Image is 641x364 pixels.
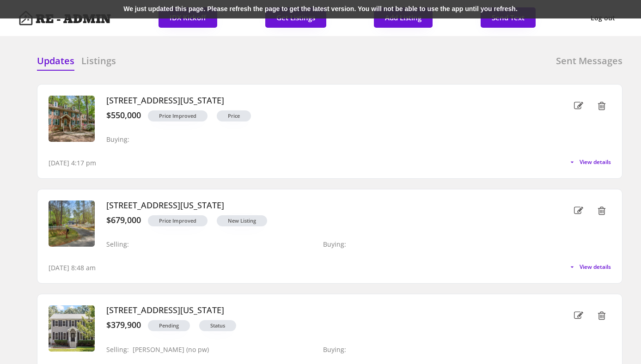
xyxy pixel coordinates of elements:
h6: Sent Messages [556,55,623,67]
div: $379,900 [106,320,141,330]
button: View details [568,158,611,166]
button: New Listing [217,215,267,226]
img: 20250724172752824132000000-o.jpg [49,305,95,352]
button: Price [217,110,251,121]
button: Price Improved [148,110,208,121]
button: Status [199,320,236,331]
div: Selling: [106,241,316,249]
img: 20250508183039086701000000-o.jpg [49,96,95,142]
div: $550,000 [106,110,141,121]
h6: Listings [81,55,116,67]
div: [DATE] 4:17 pm [49,158,96,168]
h3: [STREET_ADDRESS][US_STATE] [106,305,532,315]
div: $679,000 [106,215,141,225]
div: [DATE] 8:48 am [49,263,96,273]
h4: RE - ADMIN [36,13,111,25]
button: Pending [148,320,190,331]
h6: Updates [37,55,74,67]
button: View details [568,263,611,271]
div: Selling: [PERSON_NAME] (no pw) [106,346,316,354]
h3: [STREET_ADDRESS][US_STATE] [106,96,532,106]
div: Buying: [323,241,533,249]
span: View details [580,159,611,165]
button: Price Improved [148,215,208,226]
h3: [STREET_ADDRESS][US_STATE] [106,200,532,211]
div: Buying: [106,136,532,144]
div: Buying: [323,346,533,354]
img: 20250409202501095101000000-o.jpg [49,200,95,247]
span: View details [580,264,611,270]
